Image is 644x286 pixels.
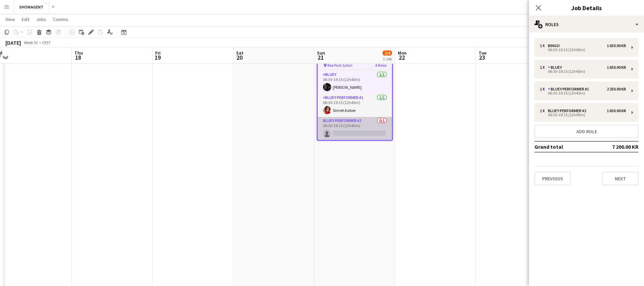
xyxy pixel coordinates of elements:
td: 7 200.00 KR [596,141,639,152]
a: Comms [50,15,71,24]
span: 2/4 [383,50,392,56]
div: 06:30-19:15 (12h45m) [540,91,626,95]
div: 1 650.00 KR [607,65,626,70]
button: Previous [534,172,571,185]
div: 06:30-19:15 (12h45m) [540,48,626,52]
span: Sat [236,50,244,56]
div: BINGO [548,43,562,48]
a: Edit [19,15,32,24]
span: Mon [398,50,407,56]
span: 21 [316,54,325,61]
div: 1 x [540,108,548,113]
span: 20 [235,54,244,61]
div: 1 x [540,43,548,48]
div: 1 Job [383,56,392,61]
div: CEST [42,40,51,45]
span: 19 [154,54,161,61]
div: 1 x [540,87,548,91]
span: Ree Park Safari [327,63,352,68]
span: 18 [73,54,83,61]
div: Roles [529,16,644,33]
button: Next [602,172,639,185]
span: Sun [317,50,325,56]
div: BLUEY Performer #1 [548,87,592,91]
span: Jobs [36,16,46,22]
h3: Job Details [529,3,644,12]
span: Fri [155,50,161,56]
div: 06:30-19:15 (12h45m) [540,113,626,117]
div: 1 650.00 KR [607,43,626,48]
div: 1 x [540,65,548,70]
span: 22 [397,54,407,61]
span: Edit [22,16,29,22]
span: View [5,16,15,22]
span: 23 [478,54,486,61]
app-card-role: BLUEY Performer #20/106:30-19:15 (12h45m) [318,117,392,140]
div: BLUEY [548,65,565,70]
app-card-role: BLUEY1/106:30-19:15 (12h45m)[PERSON_NAME] [318,71,392,94]
span: Thu [74,50,83,56]
app-job-card: Updated06:30-19:15 (12h45m)2/4BLUEY Show+ M&G Ree Park Safari4 RolesBINGO0/106:30-19:15 (12h45m) ... [317,40,393,141]
span: 4 Roles [375,63,387,68]
div: 2 250.00 KR [607,87,626,91]
div: 1 650.00 KR [607,108,626,113]
span: Tue [479,50,486,56]
app-card-role: BLUEY Performer #11/106:30-19:15 (12h45m)Sinnet Aaboe [318,94,392,117]
div: BLUEY Performer #2 [548,108,589,113]
button: SHOWAGENT [14,0,49,14]
button: Add role [534,125,639,138]
a: View [3,15,18,24]
td: Grand total [534,141,596,152]
div: 06:30-19:15 (12h45m) [540,70,626,73]
a: Jobs [33,15,49,24]
span: Comms [53,16,68,22]
span: Week 51 [22,40,39,45]
div: [DATE] [5,39,21,46]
